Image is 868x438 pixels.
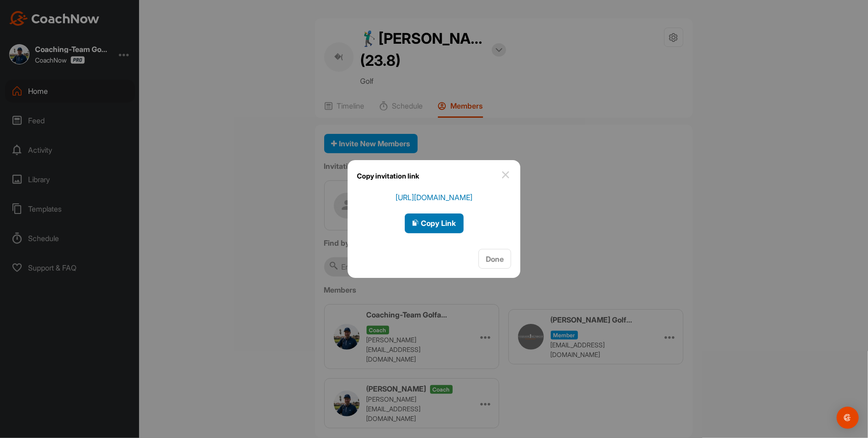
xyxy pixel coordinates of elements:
span: Copy Link [412,219,456,228]
span: Done [486,254,504,264]
p: [URL][DOMAIN_NAME] [396,192,472,203]
img: close [500,169,511,180]
div: Open Intercom Messenger [837,407,859,429]
button: Copy Link [405,213,464,233]
h1: Copy invitation link [357,169,419,183]
button: Done [478,249,511,269]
